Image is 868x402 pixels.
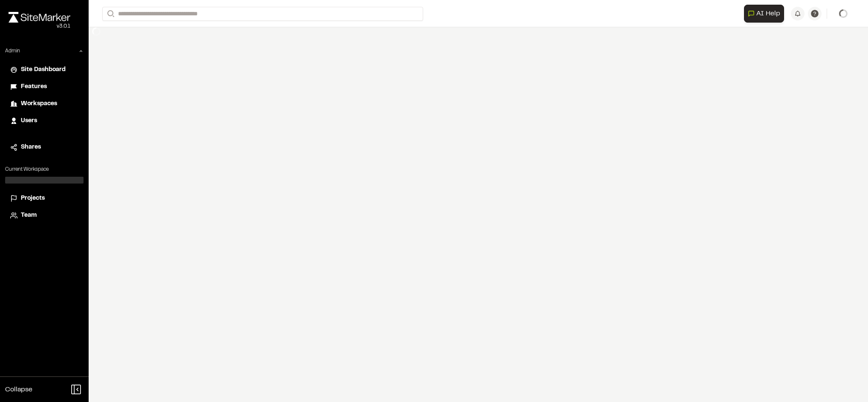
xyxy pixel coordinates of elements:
[744,5,787,23] div: Open AI Assistant
[744,5,784,23] button: Open AI Assistant
[5,385,32,395] span: Collapse
[9,12,70,23] img: rebrand.png
[10,99,78,109] a: Workspaces
[21,65,66,75] span: Site Dashboard
[10,194,78,203] a: Projects
[21,143,41,152] span: Shares
[21,82,47,92] span: Features
[102,7,118,21] button: Search
[10,82,78,92] a: Features
[5,47,20,55] p: Admin
[9,23,70,30] div: Oh geez...please don't...
[21,99,57,109] span: Workspaces
[21,211,37,220] span: Team
[10,143,78,152] a: Shares
[21,194,45,203] span: Projects
[21,116,37,126] span: Users
[10,116,78,126] a: Users
[756,9,780,19] span: AI Help
[10,65,78,75] a: Site Dashboard
[10,211,78,220] a: Team
[5,166,84,173] p: Current Workspace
